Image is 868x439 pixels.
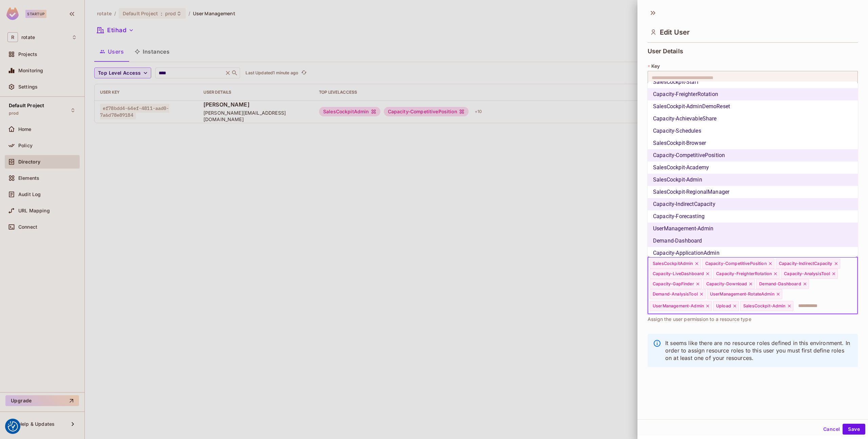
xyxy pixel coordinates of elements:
li: Capacity-IndirectCapacity [648,198,858,210]
li: SalesCockpit-Admin [648,174,858,186]
img: Revisit consent button [8,421,18,432]
div: Capacity-FreighterRotation [713,269,780,279]
div: Capacity-LiveDashboard [650,269,712,279]
span: SalesCockpitAdmin [653,261,693,266]
p: It seems like there are no resource roles defined in this environment. In order to assign resourc... [665,339,852,362]
li: Capacity-Forecasting [648,210,858,223]
span: Capacity-CompetitivePosition [705,261,767,266]
div: Demand-AnalysisTool [650,289,706,299]
div: Capacity-Download [703,279,755,289]
div: Capacity-GapFinder [650,279,702,289]
span: Demand-Dashboard [759,281,801,287]
span: Edit User [660,28,690,36]
span: Capacity-FreighterRotation [716,271,772,276]
div: Upload [713,301,739,311]
button: Cancel [821,424,843,435]
span: UserManagement-RotateAdmin [710,291,774,297]
div: Demand-Dashboard [756,279,809,289]
span: Upload [716,303,731,309]
span: Capacity-AnalysisTool [784,271,830,276]
li: SalesCockpit-Browser [648,137,858,149]
div: SalesCockpitAdmin [650,259,701,269]
span: Key [651,63,660,69]
div: Capacity-AnalysisTool [781,269,838,279]
div: Capacity-IndirectCapacity [776,259,840,269]
li: SalesCockpit-Staff [648,76,858,88]
button: Consent Preferences [8,421,18,432]
span: Capacity-GapFinder [653,281,694,287]
li: Capacity-Schedules [648,125,858,137]
div: UserManagement-RotateAdmin [707,289,782,299]
div: SalesCockpit-Admin [740,301,793,311]
button: Close [854,285,855,286]
span: Demand-AnalysisTool [653,291,698,297]
button: Save [843,424,865,435]
li: Capacity-FreighterRotation [648,88,858,100]
span: UserManagement-Admin [653,303,704,309]
li: Demand-Dashboard [648,235,858,247]
span: User Details [648,48,683,55]
div: Capacity-CompetitivePosition [702,259,774,269]
li: Capacity-AchievableShare [648,113,858,125]
div: UserManagement-Admin [650,301,712,311]
li: SalesCockpit-AdminDemoReset [648,100,858,113]
span: SalesCockpit-Admin [743,303,786,309]
span: Capacity-LiveDashboard [653,271,704,276]
li: SalesCockpit-Academy [648,161,858,174]
li: SalesCockpit-RegionalManager [648,186,858,198]
li: UserManagement-Admin [648,223,858,235]
li: Capacity-CompetitivePosition [648,149,858,161]
span: Capacity-IndirectCapacity [779,261,832,266]
span: Assign the user permission to a resource type [648,316,751,323]
span: Capacity-Download [706,281,747,287]
li: Capacity-ApplicationAdmin [648,247,858,259]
